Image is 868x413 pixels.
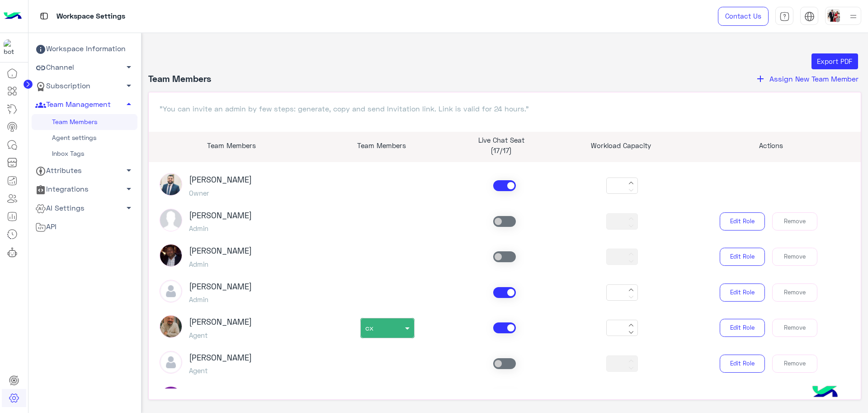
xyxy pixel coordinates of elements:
[688,140,854,151] p: Actions
[160,386,182,409] img: ACg8ocLda9S1SCvSr9VZ3JuqfRZCF8keLUnoALKb60wZ1a7xKw44Jw=s96-c
[32,162,137,180] a: Attributes
[148,73,211,85] h4: Team Members
[720,283,765,302] button: Edit Role
[772,212,817,231] button: Remove
[772,248,817,266] button: Remove
[448,145,554,156] p: (17/17)
[160,280,182,303] img: defaultAdmin.png
[755,73,766,84] i: add
[32,217,137,236] a: API
[752,73,861,85] button: addAssign New Team Member
[779,11,790,22] img: tab
[448,135,554,145] p: Live Chat Seat
[123,202,134,213] span: arrow_drop_down
[35,221,57,233] span: API
[775,7,793,26] a: tab
[328,140,434,151] p: Team Members
[32,58,137,77] a: Channel
[769,74,859,83] span: Assign New Team Member
[32,180,137,199] a: Integrations
[772,355,817,373] button: Remove
[720,355,765,373] button: Edit Role
[189,260,252,268] h5: Admin
[32,130,137,146] a: Agent settings
[123,99,134,110] span: arrow_drop_up
[772,319,817,337] button: Remove
[817,57,852,65] span: Export PDF
[160,103,850,114] p: "You can invite an admin by few steps: generate, copy and send Invitation link. Link is valid for...
[32,114,137,130] a: Team Members
[32,40,137,58] a: Workspace Information
[38,10,50,22] img: tab
[189,282,252,292] h3: [PERSON_NAME]
[123,165,134,176] span: arrow_drop_down
[189,175,252,185] h3: [PERSON_NAME]
[189,317,252,327] h3: [PERSON_NAME]
[149,140,315,151] p: Team Members
[848,11,859,22] img: profile
[809,377,841,408] img: hulul-logo.png
[720,248,765,266] button: Edit Role
[123,183,134,194] span: arrow_drop_down
[189,211,252,221] h3: [PERSON_NAME]
[189,246,252,256] h3: [PERSON_NAME]
[718,7,769,26] a: Contact Us
[189,353,252,363] h3: [PERSON_NAME]
[32,96,137,114] a: Team Management
[189,295,252,303] h5: Admin
[57,10,125,23] p: Workspace Settings
[160,173,182,196] img: picture
[4,7,22,26] img: Logo
[189,331,252,339] h5: Agent
[189,366,252,375] h5: Agent
[720,319,765,337] button: Edit Role
[189,224,252,232] h5: Admin
[827,9,840,22] img: userImage
[123,62,134,72] span: arrow_drop_down
[160,209,182,231] img: picture
[811,53,858,70] button: Export PDF
[189,189,252,197] h5: Owner
[772,283,817,302] button: Remove
[160,351,182,374] img: defaultAdmin.png
[189,388,252,398] h3: [PERSON_NAME]
[32,199,137,217] a: AI Settings
[32,146,137,162] a: Inbox Tags
[160,315,182,338] img: picture
[160,244,182,267] img: picture
[804,11,815,22] img: tab
[720,212,765,231] button: Edit Role
[32,77,137,96] a: Subscription
[4,39,20,56] img: 1403182699927242
[568,140,674,151] p: Workload Capacity
[123,80,134,91] span: arrow_drop_down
